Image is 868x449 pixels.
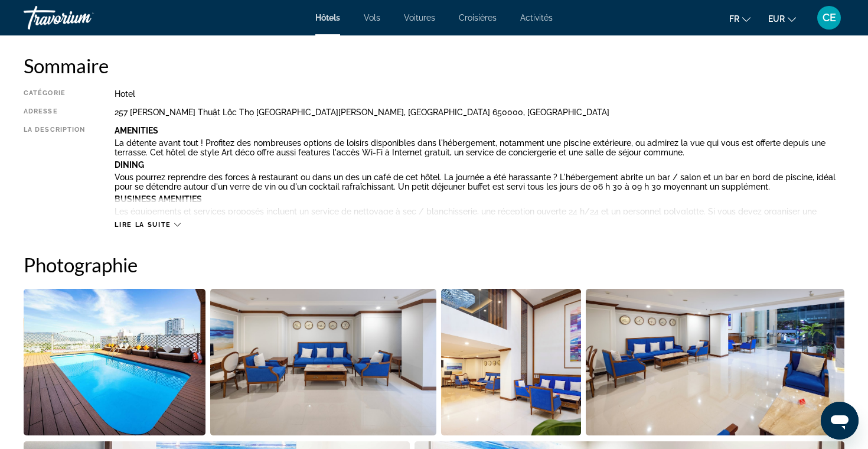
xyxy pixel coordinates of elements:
[729,14,739,24] span: fr
[24,54,844,77] h2: Sommaire
[24,2,142,33] a: Travorium
[24,108,85,117] div: Adresse
[115,89,844,99] div: Hotel
[315,13,340,22] a: Hôtels
[821,402,859,440] iframe: Bouton de lancement de la fenêtre de messagerie
[24,126,85,214] div: La description
[115,221,171,229] span: Lire la suite
[210,288,436,436] button: Open full-screen image slider
[115,126,158,135] b: Amenities
[520,13,553,22] a: Activités
[768,14,785,24] span: EUR
[823,12,836,24] span: CE
[115,173,844,191] p: Vous pourrez reprendre des forces à restaurant ou dans un des un café de cet hôtel. La journée a ...
[768,10,796,27] button: Change currency
[441,288,582,436] button: Open full-screen image slider
[115,160,144,170] b: Dining
[115,108,844,117] div: 257 [PERSON_NAME] Thuật Lộc Thọ [GEOGRAPHIC_DATA][PERSON_NAME], [GEOGRAPHIC_DATA] 650000, [GEOGRA...
[24,253,844,276] h2: Photographie
[814,5,844,30] button: User Menu
[364,13,380,22] a: Vols
[115,194,202,204] b: Business Amenities
[586,288,844,436] button: Open full-screen image slider
[459,13,497,22] a: Croisières
[115,138,844,157] p: La détente avant tout ! Profitez des nombreuses options de loisirs disponibles dans l'hébergement...
[404,13,435,22] a: Voitures
[24,89,85,99] div: Catégorie
[115,220,180,229] button: Lire la suite
[729,10,750,27] button: Change language
[24,288,205,436] button: Open full-screen image slider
